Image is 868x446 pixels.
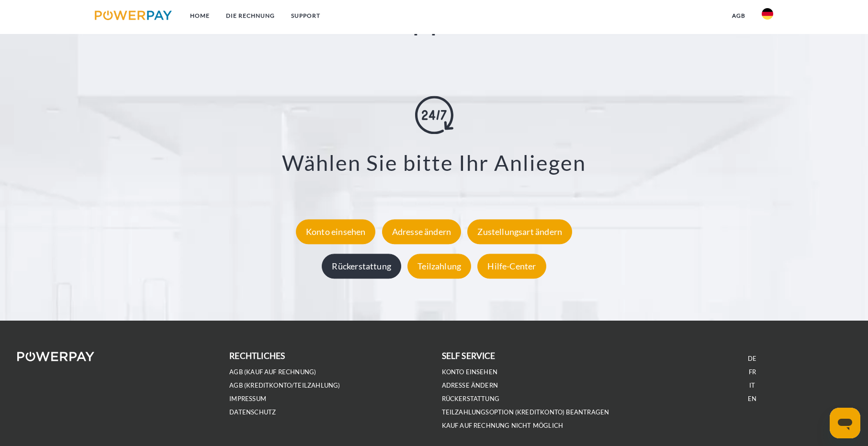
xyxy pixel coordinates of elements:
img: de [762,8,773,20]
a: IT [749,381,755,390]
a: Hilfe-Center [475,261,548,271]
a: SUPPORT [283,7,328,24]
a: Teilzahlungsoption (KREDITKONTO) beantragen [442,408,609,416]
h3: Wählen Sie bitte Ihr Anliegen [56,150,813,177]
a: Home [182,7,218,24]
a: Adresse ändern [442,381,498,390]
div: Zustellungsart ändern [467,219,572,244]
a: AGB (Kauf auf Rechnung) [229,368,316,376]
div: Hilfe-Center [477,254,546,279]
img: online-shopping.svg [415,96,453,134]
div: Konto einsehen [296,219,376,244]
a: EN [748,395,756,403]
b: rechtliches [229,351,285,361]
a: agb [724,7,754,24]
a: Rückerstattung [319,261,404,271]
a: Konto einsehen [293,226,378,237]
a: Adresse ändern [380,226,464,237]
div: Adresse ändern [382,219,462,244]
a: Konto einsehen [442,368,498,376]
a: Kauf auf Rechnung nicht möglich [442,422,564,430]
a: DE [748,355,756,363]
a: Rückerstattung [442,395,500,403]
a: FR [749,368,756,376]
img: logo-powerpay.svg [95,11,172,20]
a: Zustellungsart ändern [465,226,575,237]
div: Teilzahlung [407,254,471,279]
iframe: Schaltfläche zum Öffnen des Messaging-Fensters [830,408,860,438]
img: logo-powerpay-white.svg [17,352,94,361]
a: IMPRESSUM [229,395,266,403]
a: Teilzahlung [405,261,473,271]
b: self service [442,351,496,361]
a: DIE RECHNUNG [218,7,283,24]
a: AGB (Kreditkonto/Teilzahlung) [229,381,340,390]
div: Rückerstattung [322,254,401,279]
a: DATENSCHUTZ [229,408,276,416]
